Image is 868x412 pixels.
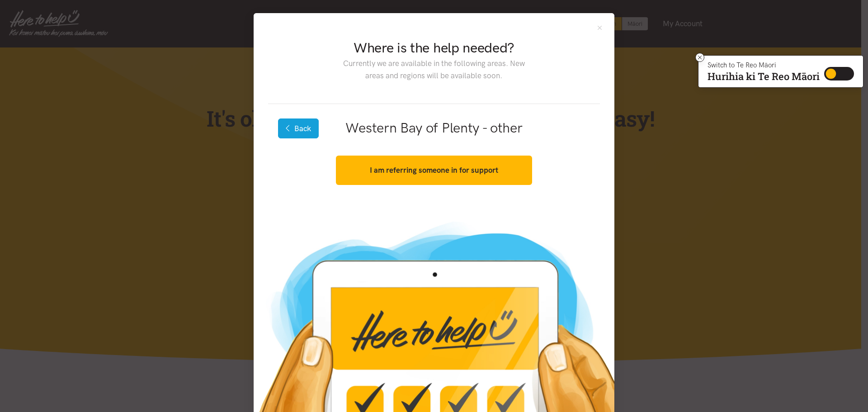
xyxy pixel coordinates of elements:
button: Close [596,24,604,32]
p: Switch to Te Reo Māori [708,62,820,68]
p: Hurihia ki Te Reo Māori [708,72,820,81]
p: Currently we are available in the following areas. New areas and regions will be available soon. [336,57,532,82]
button: Back [278,118,319,138]
h2: Western Bay of Plenty - other [283,118,585,137]
button: I am referring someone in for support [336,156,532,185]
strong: I am referring someone in for support [370,166,498,175]
h2: Where is the help needed? [336,38,532,57]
